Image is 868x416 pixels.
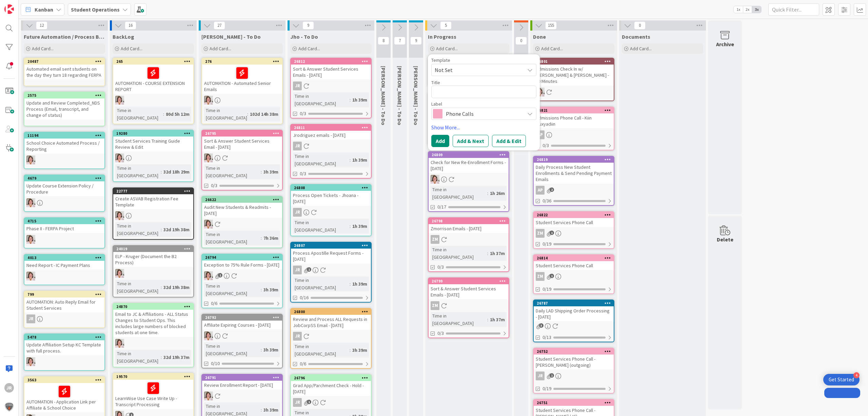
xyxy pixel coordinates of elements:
[290,58,372,119] a: 26812Sort & Answer Student Services Emails - [DATE]JRTime in [GEOGRAPHIC_DATA]:1h 39m0/3
[205,315,282,320] div: 26792
[4,4,14,14] img: Visit kanbanzone.com
[247,110,248,118] span: :
[291,309,371,330] div: 26800Review and Process ALL Requests in JobCorpSS Email - [DATE]
[534,88,614,96] div: EW
[202,203,282,218] div: Audit New Students & Readmits - [DATE]
[293,208,302,217] div: JR
[534,255,614,270] div: 26814Student Services Phone Call
[436,46,458,52] span: Add Card...
[164,110,191,118] div: 80d 5h 12m
[431,79,440,86] label: Title
[429,152,509,158] div: 26809
[291,242,371,264] div: 26807Process Apostille Request Forms - [DATE]
[350,280,351,288] span: :
[428,277,509,338] a: 26799Sort & Answer Student Services Emails - [DATE]ZMTime in [GEOGRAPHIC_DATA]:1h 37m0/3
[429,235,509,244] div: ZM
[24,291,104,312] div: 799AUTOMATION: Auto Reply Email for Student Services
[113,65,193,94] div: AUTOMATION - COURSE EXTENSION REPORT
[202,254,282,269] div: 26794Exception to 75% Rule Forms - [DATE]
[202,331,282,340] div: EW
[307,267,311,272] span: 1
[24,65,104,79] div: Automated email sent students on the day they turn 18 regarding FERPA
[35,5,53,14] span: Kanban
[431,135,449,147] button: Add
[24,92,105,126] a: 2575Update and Review Completed_NDS Process (Email, transcript, and change of status)
[27,255,104,260] div: 4013
[205,197,282,202] div: 26622
[534,58,614,86] div: 26801Admissions Check In w/ [PERSON_NAME] & [PERSON_NAME] - 50 Minutes
[113,211,193,220] div: EW
[202,137,282,151] div: Sort & Answer Student Services Email - [DATE]
[534,272,614,281] div: ZM
[437,203,446,211] span: 0/17
[428,151,509,212] a: 26809Check for New Re-Enrollment Forms - [DATE]EWTime in [GEOGRAPHIC_DATA]:1h 26m0/17
[113,310,193,337] div: Email to JC & Affiliations - ALL Status Changes to Student Ops. This includes large numbers of bl...
[211,182,217,189] span: 0/3
[115,107,163,122] div: Time in [GEOGRAPHIC_DATA]
[262,168,280,176] div: 3h 39m
[537,213,614,217] div: 26822
[24,175,105,212] a: 4679Update Course Extension Policy / ProcedureEW
[248,110,280,118] div: 102d 14h 38m
[534,212,614,218] div: 26822
[201,58,283,124] a: 276AUTOMATION - Automated Senior EmailsEWTime in [GEOGRAPHIC_DATA]:102d 14h 38m
[534,212,614,227] div: 26822Student Services Phone Call
[24,132,105,169] a: 11194School Choice Automated Process / ReportingEW
[116,59,193,64] div: 265
[32,46,54,52] span: Add Card...
[534,306,614,321] div: Daily LAD Shipping Order Processing - [DATE]
[534,107,614,128] div: 26821Admissions Phone Call - Kiin Muxyadiin
[291,185,371,191] div: 26808
[534,300,614,321] div: 26787Daily LAD Shipping Order Processing - [DATE]
[537,108,614,113] div: 26821
[115,211,124,220] img: EW
[204,107,247,122] div: Time in [GEOGRAPHIC_DATA]
[71,6,120,13] b: Student Operations
[534,261,614,270] div: Student Services Phone Call
[351,156,369,164] div: 1h 39m
[201,196,283,248] a: 26622Audit New Students & Readmits - [DATE]EWTime in [GEOGRAPHIC_DATA]:7h 36m
[350,222,351,230] span: :
[431,235,439,244] div: ZM
[24,333,105,371] a: 5478Update Affiliation Setup KC Template with full process.EW
[534,300,614,306] div: 26787
[291,309,371,315] div: 26800
[24,255,104,270] div: 4013Need Report - IC Payment Plans
[115,164,161,179] div: Time in [GEOGRAPHIC_DATA]
[113,304,193,337] div: 24870Email to JC & Affiliations - ALL Status Changes to Student Ops. This includes large numbers ...
[294,185,371,190] div: 26808
[24,217,105,249] a: 4715Phase II - FERPA ProjectEW
[290,124,372,179] a: 26811Jrodriguez emails - [DATE]JRTime in [GEOGRAPHIC_DATA]:1h 39m0/3
[487,189,488,197] span: :
[291,185,371,206] div: 26808Process Open Tickets - Jhoana - [DATE]
[435,66,519,74] span: Not Set
[202,197,282,218] div: 26622Audit New Students & Readmits - [DATE]
[202,65,282,94] div: AUTOMATION - Automated Senior Emails
[24,334,104,340] div: 5478
[27,59,104,64] div: 20487
[431,58,450,62] span: Template
[550,274,554,278] span: 1
[116,189,193,194] div: 22777
[261,234,262,242] span: :
[24,224,104,233] div: Phase II - FERPA Project
[431,123,536,131] a: Show More...
[300,110,306,117] span: 0/3
[291,315,371,330] div: Review and Process ALL Requests in JobCorpSS Email - [DATE]
[162,226,191,233] div: 32d 19h 38m
[291,131,371,140] div: Jrodriguez emails - [DATE]
[163,110,164,118] span: :
[542,142,549,149] span: 0/3
[113,58,193,65] div: 265
[294,309,371,314] div: 26800
[204,164,261,179] div: Time in [GEOGRAPHIC_DATA]
[432,219,509,223] div: 26798
[211,300,217,307] span: 0/6
[116,247,193,251] div: 24019
[24,92,104,120] div: 2575Update and Review Completed_NDS Process (Email, transcript, and change of status)
[27,133,104,138] div: 11194
[550,187,554,192] span: 2
[291,332,371,341] div: JR
[533,300,614,342] a: 26787Daily LAD Shipping Order Processing - [DATE]0/13
[492,135,526,147] button: Add & Edit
